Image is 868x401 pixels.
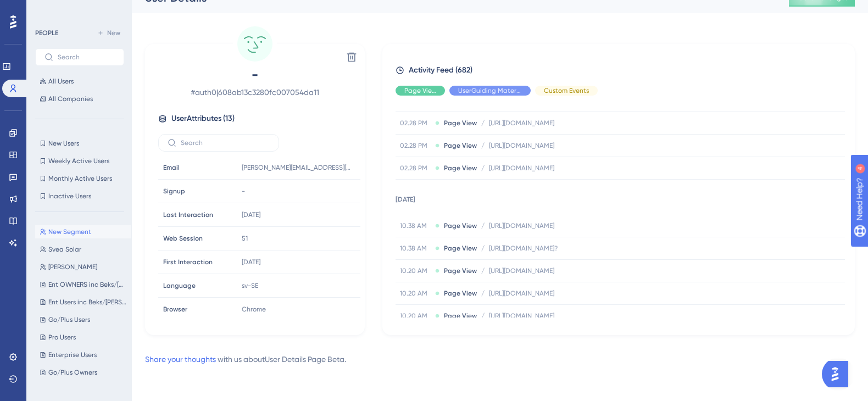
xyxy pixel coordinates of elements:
span: / [481,141,485,150]
span: [URL][DOMAIN_NAME] [489,266,554,275]
span: Last Interaction [163,210,213,219]
span: Svea Solar [48,245,81,254]
span: # auth0|608ab13c3280fc007054da11 [158,86,352,99]
input: Search [181,139,270,147]
span: 10.38 AM [400,244,431,253]
button: Monthly Active Users [35,172,124,185]
span: / [481,311,485,320]
span: Page View [444,164,477,172]
span: [URL][DOMAIN_NAME] [489,311,554,320]
span: Chrome [242,305,266,314]
button: Weekly Active Users [35,154,124,168]
time: [DATE] [242,258,260,266]
span: [PERSON_NAME][EMAIL_ADDRESS][DOMAIN_NAME] [242,163,352,172]
span: Need Help? [26,3,69,16]
button: Ent OWNERS inc Beks/[PERSON_NAME] [35,278,131,291]
span: First Interaction [163,258,213,266]
span: sv-SE [242,281,258,290]
span: [URL][DOMAIN_NAME]? [489,244,558,253]
button: New Users [35,137,124,150]
span: 10.38 AM [400,221,431,230]
span: Page View [444,119,477,127]
span: Go/Plus Owners [48,368,97,377]
button: Go/Plus Owners [35,366,131,379]
time: [DATE] [242,211,260,219]
div: with us about User Details Page Beta . [145,353,346,366]
span: Monthly Active Users [48,174,112,183]
span: [PERSON_NAME] [48,263,97,271]
span: New [107,29,120,37]
span: 10.20 AM [400,311,431,320]
input: Search [58,53,115,61]
span: / [481,289,485,298]
span: 51 [242,234,248,243]
span: 10.20 AM [400,266,431,275]
div: 4 [76,5,80,14]
span: / [481,266,485,275]
button: New [93,26,124,40]
span: UserGuiding Material [458,86,522,95]
span: 02.28 PM [400,164,431,172]
button: [PERSON_NAME] [35,260,131,274]
button: Svea Solar [35,243,131,256]
span: 02.28 PM [400,141,431,150]
span: Page View [444,244,477,253]
button: Pro Users [35,331,131,344]
span: 02.28 PM [400,119,431,127]
span: Page View [444,221,477,230]
span: 10.20 AM [400,289,431,298]
button: Enterprise Users [35,348,131,361]
button: All Users [35,75,124,88]
span: Signup [163,187,185,196]
span: Custom Events [544,86,589,95]
span: New Users [48,139,79,148]
span: Ent Users inc Beks/[PERSON_NAME] [48,298,126,307]
span: User Attributes ( 13 ) [171,112,235,125]
span: Ent OWNERS inc Beks/[PERSON_NAME] [48,280,126,289]
span: Inactive Users [48,192,91,200]
span: [URL][DOMAIN_NAME] [489,221,554,230]
span: Page View [444,311,477,320]
span: Weekly Active Users [48,157,109,165]
span: Web Session [163,234,203,243]
span: / [481,221,485,230]
span: Pro Users [48,333,76,342]
span: Language [163,281,196,290]
span: / [481,119,485,127]
button: New Segment [35,225,131,238]
span: / [481,244,485,253]
span: - [242,187,245,196]
span: Enterprise Users [48,350,97,359]
span: [URL][DOMAIN_NAME] [489,119,554,127]
span: Page View [444,289,477,298]
span: Go/Plus Users [48,315,90,324]
div: PEOPLE [35,29,58,37]
span: Browser [163,305,187,314]
span: [URL][DOMAIN_NAME] [489,164,554,172]
span: [URL][DOMAIN_NAME] [489,289,554,298]
button: All Companies [35,92,124,105]
iframe: UserGuiding AI Assistant Launcher [822,358,855,391]
a: Share your thoughts [145,355,216,364]
span: / [481,164,485,172]
span: Page View [444,266,477,275]
span: All Users [48,77,74,86]
span: - [158,66,352,83]
span: Email [163,163,180,172]
button: Ent Users inc Beks/[PERSON_NAME] [35,296,131,309]
span: Page View [404,86,436,95]
td: [DATE] [396,180,845,215]
span: [URL][DOMAIN_NAME] [489,141,554,150]
span: New Segment [48,227,91,236]
span: Page View [444,141,477,150]
button: Inactive Users [35,190,124,203]
button: Go/Plus Users [35,313,131,326]
span: Activity Feed (682) [409,64,472,77]
span: All Companies [48,94,93,103]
